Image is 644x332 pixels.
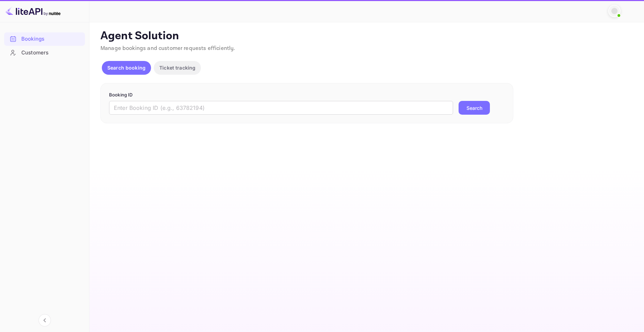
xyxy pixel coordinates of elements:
input: Enter Booking ID (e.g., 63782194) [109,101,453,115]
p: Agent Solution [100,29,632,43]
a: Customers [4,46,85,59]
a: Bookings [4,32,85,45]
span: Manage bookings and customer requests efficiently. [100,45,235,52]
div: Bookings [4,32,85,46]
p: Ticket tracking [159,64,195,71]
button: Collapse navigation [39,314,51,326]
button: Search [459,101,490,115]
p: Search booking [107,64,146,71]
p: Booking ID [109,92,505,98]
div: Customers [4,46,85,60]
div: Bookings [21,35,82,43]
div: Customers [21,49,82,57]
img: LiteAPI logo [6,6,61,17]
